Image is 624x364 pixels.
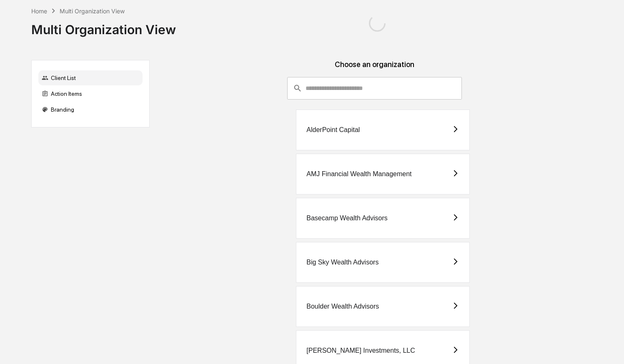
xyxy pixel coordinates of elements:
[306,303,379,310] div: Boulder Wealth Advisors
[306,347,415,354] div: [PERSON_NAME] Investments, LLC
[306,126,360,134] div: AlderPoint Capital
[306,259,378,266] div: Big Sky Wealth Advisors
[60,7,125,15] div: Multi Organization View
[306,214,387,222] div: Basecamp Wealth Advisors
[31,15,176,37] div: Multi Organization View
[287,77,462,100] div: consultant-dashboard__filter-organizations-search-bar
[156,60,593,77] div: Choose an organization
[306,170,411,178] div: AMJ Financial Wealth Management
[38,70,143,85] div: Client List
[38,102,143,117] div: Branding
[31,7,47,15] div: Home
[38,86,143,101] div: Action Items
